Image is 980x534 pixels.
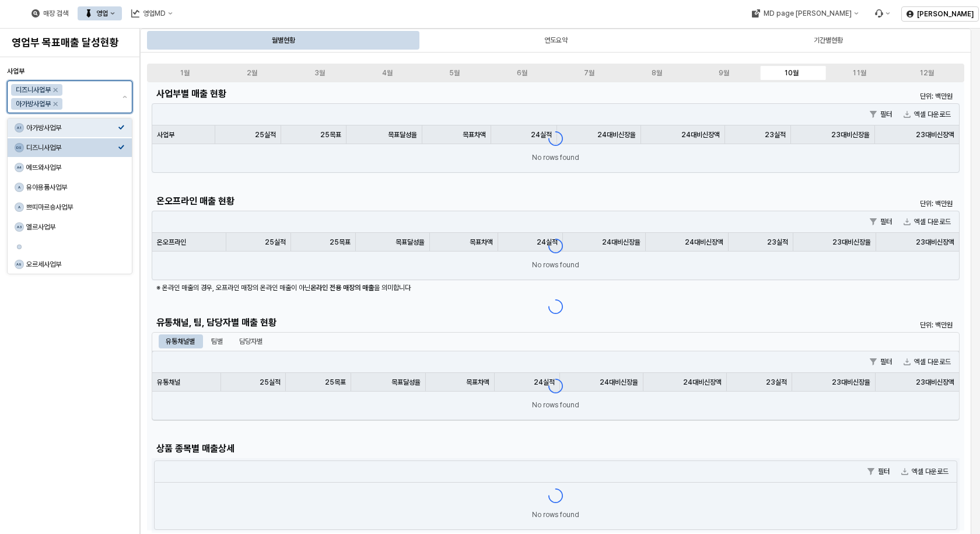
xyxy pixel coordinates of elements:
[272,33,295,47] div: 월별현황
[78,6,122,20] div: 영업
[124,6,180,20] div: 영업MD
[26,123,118,132] div: 아가방사업부
[719,69,729,77] div: 9월
[919,69,934,77] div: 12월
[286,68,353,78] label: 3월
[814,33,843,47] div: 기간별현황
[314,69,325,77] div: 3월
[247,69,257,77] div: 2월
[8,118,132,274] div: Select an option
[26,143,118,152] div: 디즈니사업부
[867,6,897,20] div: Menu item 6
[652,69,662,77] div: 8월
[555,68,623,78] label: 7월
[53,88,58,92] div: Remove 디즈니사업부
[517,69,527,77] div: 6월
[449,69,460,77] div: 5월
[15,260,23,268] span: A9
[12,37,128,48] h4: 영업부 목표매출 달성현황
[421,31,691,50] div: 연도요약
[140,29,980,534] main: App Frame
[892,68,960,78] label: 12월
[180,69,190,77] div: 1월
[24,6,75,20] div: 매장 검색
[143,9,166,18] div: 영업MD
[693,31,963,50] div: 기간별현황
[219,68,286,78] label: 2월
[544,33,568,47] div: 연도요약
[15,223,23,231] span: A3
[763,9,851,18] div: MD page [PERSON_NAME]
[584,69,594,77] div: 7월
[16,98,51,110] div: 아가방사업부
[917,9,974,19] p: [PERSON_NAME]
[784,69,799,77] div: 10월
[26,260,118,269] div: 오르세사업부
[151,68,219,78] label: 1월
[825,68,893,78] label: 11월
[421,68,488,78] label: 5월
[15,124,23,132] span: A1
[623,68,691,78] label: 8월
[15,203,23,211] span: A
[7,67,24,75] span: 사업부
[16,84,51,96] div: 디즈니사업부
[691,68,758,78] label: 9월
[852,69,866,77] div: 11월
[53,102,58,106] div: Remove 아가방사업부
[744,6,865,20] div: MD page 이동
[118,81,132,113] button: 제안 사항 표시
[26,183,118,192] div: 유아용품사업부
[758,68,825,78] label: 10월
[26,163,118,172] div: 에뜨와사업부
[353,68,421,78] label: 4월
[382,69,393,77] div: 4월
[148,31,418,50] div: 월별현황
[43,9,68,18] div: 매장 검색
[488,68,556,78] label: 6월
[96,9,108,18] div: 영업
[26,222,118,232] div: 엘르사업부
[15,163,23,172] span: A4
[15,183,23,191] span: A
[15,144,23,152] span: DS
[26,203,118,212] div: 쁘띠마르숑사업부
